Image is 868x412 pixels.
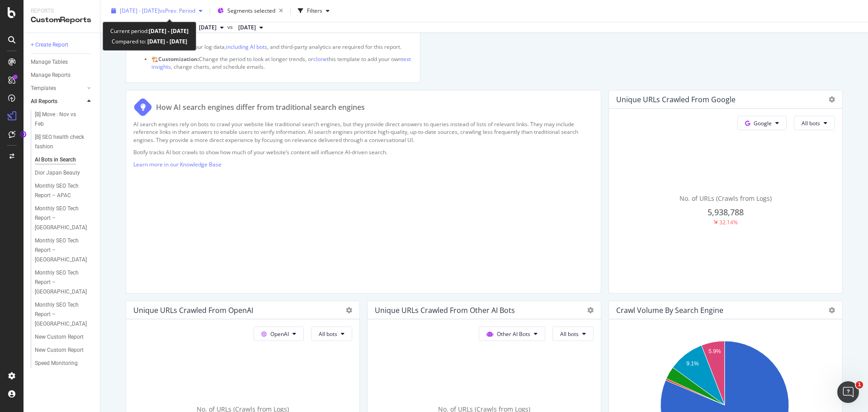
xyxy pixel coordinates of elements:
[19,130,27,138] div: Tooltip anchor
[794,116,835,130] button: All bots
[35,236,90,265] div: Monthly SEO Tech Report – JAPAN
[609,90,843,294] div: Unique URLs Crawled from GoogleGoogleAll botsNo. of URLs (Crawls from Logs)5,938,78832.14%
[837,381,859,403] iframe: Intercom live chat
[35,236,94,265] a: Monthly SEO Tech Report – [GEOGRAPHIC_DATA]
[226,43,267,51] a: including AI bots
[35,110,94,129] a: [B] Move : Nov vs Feb
[560,330,579,338] span: All bots
[35,346,84,355] div: New Custom Report
[227,23,235,31] span: vs
[35,168,80,178] div: Dior Japan Beauty
[146,38,187,45] b: [DATE] - [DATE]
[616,306,723,315] div: Crawl Volume By Search Engine
[133,306,253,315] div: Unique URLs Crawled from OpenAI
[151,55,411,71] a: text insights
[31,71,71,80] div: Manage Reports
[719,218,738,226] div: 32.14%
[679,194,772,203] span: No. of URLs (Crawls from Logs)
[35,332,94,342] a: New Custom Report
[311,327,352,341] button: All bots
[110,26,189,36] div: Current period:
[708,349,721,355] text: 5.9%
[35,155,76,165] div: AI Bots in Search
[319,330,337,338] span: All bots
[479,327,545,341] button: Other AI Bots
[195,22,227,33] button: [DATE]
[35,204,90,232] div: Monthly SEO Tech Report – Europe
[856,381,863,388] span: 1
[126,90,601,294] div: How AI search engines differ from traditional search enginesAI search engines rely on bots to cra...
[35,155,94,165] a: AI Bots in Search
[307,7,322,14] div: Filters
[31,40,94,50] a: + Create Report
[120,7,160,14] span: [DATE] - [DATE]
[112,36,187,47] div: Compared to:
[133,120,594,143] p: AI search engines rely on bots to crawl your website like traditional search engines, but they pr...
[31,57,94,67] a: Manage Tables
[31,15,93,25] div: CustomReports
[737,116,787,130] button: Google
[227,7,275,14] span: Segments selected
[235,22,267,33] button: [DATE]
[616,95,736,104] div: Unique URLs Crawled from Google
[31,7,93,15] div: Reports
[686,360,699,367] text: 9.1%
[31,40,68,50] div: + Create Report
[35,268,94,297] a: Monthly SEO Tech Report – [GEOGRAPHIC_DATA]
[35,359,78,368] div: Speed Monitoring
[156,102,365,113] div: How AI search engines differ from traditional search engines
[802,119,820,127] span: All bots
[35,204,94,232] a: Monthly SEO Tech Report – [GEOGRAPHIC_DATA]
[708,207,744,218] span: 5,938,788
[214,4,287,18] button: Segments selected
[35,300,94,329] a: Monthly SEO Tech Report – [GEOGRAPHIC_DATA]
[35,346,94,355] a: New Custom Report
[31,71,94,80] a: Manage Reports
[552,327,594,341] button: All bots
[199,24,217,32] span: 2025 Aug. 29th
[133,148,594,156] p: Botify tracks AI bot crawls to show how much of your website’s content will influence AI-driven s...
[149,27,189,35] b: [DATE] - [DATE]
[238,24,256,32] span: 2025 Feb. 19th
[35,181,94,200] a: Monthly SEO Tech Report – APAC
[35,268,90,297] div: Monthly SEO Tech Report – KOREA
[151,55,413,71] p: 🏗️ Change the period to look at longer trends, or this template to add your own , change charts, ...
[754,119,772,127] span: Google
[35,332,84,342] div: New Custom Report
[313,55,327,63] a: clone
[158,55,199,63] strong: Customization:
[497,330,530,338] span: Other AI Bots
[133,161,222,168] a: Learn more in our Knowledge Base
[35,300,90,329] div: Monthly SEO Tech Report – United States
[35,133,94,152] a: [B] SEO health check fashion
[31,57,68,67] div: Manage Tables
[294,4,333,18] button: Filters
[35,168,94,178] a: Dior Japan Beauty
[35,110,85,129] div: [B] Move : Nov vs Feb
[254,327,304,341] button: OpenAI
[35,133,87,152] div: [B] SEO health check fashion
[35,181,88,200] div: Monthly SEO Tech Report – APAC
[270,330,289,338] span: OpenAI
[31,84,85,93] a: Templates
[375,306,515,315] div: Unique URLs Crawled from Other AI Bots
[35,359,94,368] a: Speed Monitoring
[31,84,56,93] div: Templates
[151,43,413,51] p: 🗂️ Your log data, , and third-party analytics are required for this report.
[108,4,206,18] button: [DATE] - [DATE]vsPrev. Period
[160,7,195,14] span: vs Prev. Period
[31,97,57,106] div: All Reports
[31,97,85,106] a: All Reports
